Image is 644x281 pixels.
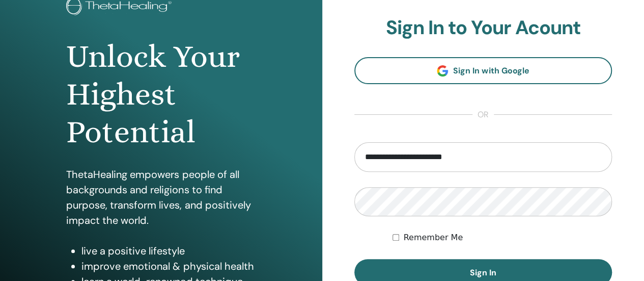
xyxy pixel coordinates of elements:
[354,57,612,84] a: Sign In with Google
[393,232,612,244] div: Keep me authenticated indefinitely or until I manually logout
[81,259,256,274] li: improve emotional & physical health
[470,267,496,278] span: Sign In
[66,167,256,228] p: ThetaHealing empowers people of all backgrounds and religions to find purpose, transform lives, a...
[354,16,612,40] h2: Sign In to Your Acount
[66,38,256,151] h1: Unlock Your Highest Potential
[81,243,256,259] li: live a positive lifestyle
[472,109,494,121] span: or
[403,232,463,244] label: Remember Me
[453,65,529,76] span: Sign In with Google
